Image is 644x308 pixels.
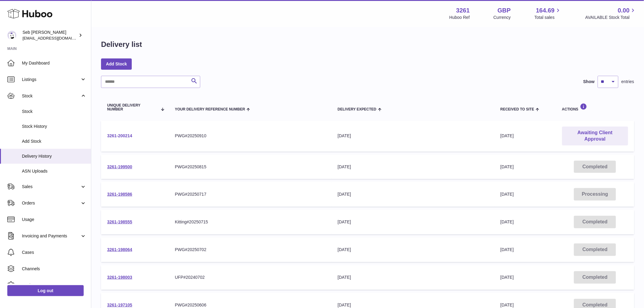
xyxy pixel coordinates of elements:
div: [DATE] [338,302,488,308]
div: PWG#20250910 [175,133,326,139]
a: 3261-197105 [107,303,132,307]
span: [DATE] [500,247,514,252]
div: UFP#20240702 [175,275,326,280]
span: Unique Delivery Number [107,103,157,111]
span: Invoicing and Payments [22,233,80,239]
a: 3261-198586 [107,192,132,197]
a: 3261-198555 [107,219,132,224]
span: Your Delivery Reference Number [175,107,245,111]
label: Show [583,79,595,85]
span: ASN Uploads [22,168,86,174]
div: [DATE] [338,275,488,280]
div: [DATE] [338,247,488,253]
span: [DATE] [500,164,514,169]
strong: GBP [498,6,511,15]
span: 0.00 [618,6,630,15]
h1: Delivery list [101,40,142,49]
div: Kitting#20250715 [175,219,326,225]
span: Orders [22,200,80,206]
span: Total sales [534,15,562,20]
span: Delivery Expected [338,107,376,111]
span: Stock [22,93,80,99]
span: Stock [22,109,86,114]
img: internalAdmin-3261@internal.huboo.com [7,31,16,40]
span: [EMAIL_ADDRESS][DOMAIN_NAME] [23,36,89,40]
a: Awaiting Client Approval [562,127,628,145]
a: Log out [7,285,84,296]
a: 3261-199500 [107,164,132,169]
span: [DATE] [500,275,514,280]
strong: 3261 [456,6,470,15]
span: My Dashboard [22,60,86,66]
a: Add Stock [101,58,132,69]
span: 164.69 [536,6,555,15]
div: Currency [494,15,511,20]
div: [DATE] [338,219,488,225]
div: PWG#20250606 [175,302,326,308]
span: Channels [22,266,86,272]
a: 3261-198064 [107,247,132,252]
span: Stock History [22,124,86,129]
div: [DATE] [338,133,488,139]
span: Usage [22,217,86,222]
div: Huboo Ref [450,15,470,20]
span: Listings [22,77,80,82]
div: [DATE] [338,191,488,197]
div: Actions [562,103,628,111]
a: 3261-200214 [107,133,132,138]
a: 0.00 AVAILABLE Stock Total [585,6,637,20]
a: 164.69 Total sales [534,6,562,20]
span: AVAILABLE Stock Total [585,15,637,20]
a: 3261-198003 [107,275,132,280]
div: PWG#20250815 [175,164,326,170]
div: Seb [PERSON_NAME] [23,30,77,41]
span: Received to Site [500,107,534,111]
div: PWG#20250717 [175,191,326,197]
div: [DATE] [338,164,488,170]
span: [DATE] [500,192,514,197]
span: Delivery History [22,153,86,159]
div: PWG#20250702 [175,247,326,253]
span: entries [621,79,634,85]
span: Settings [22,282,86,288]
span: [DATE] [500,303,514,307]
span: [DATE] [500,133,514,138]
span: Cases [22,250,86,255]
span: [DATE] [500,219,514,224]
span: Add Stock [22,138,86,144]
span: Sales [22,184,80,190]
